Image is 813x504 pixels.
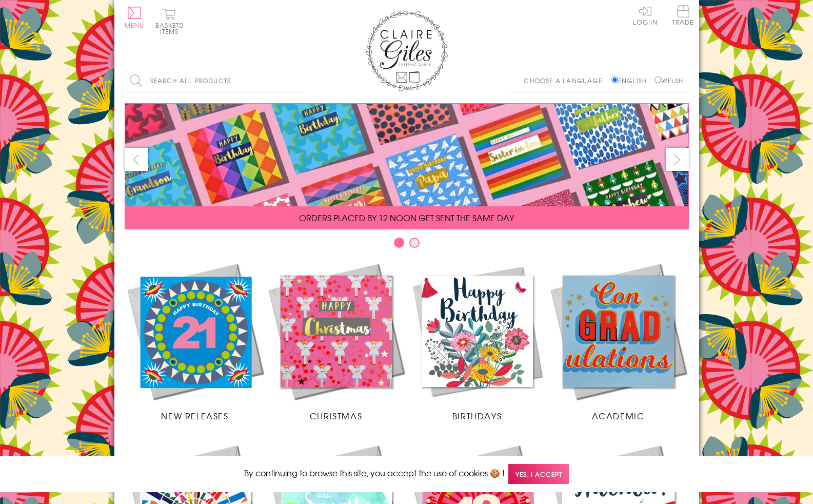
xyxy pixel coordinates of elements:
span: ORDERS PLACED BY 12 NOON GET SENT THE SAME DAY [299,211,514,224]
div: Carousel Pagination [125,237,689,253]
button: Carousel Page 2 [409,238,420,248]
button: Basket0 items [155,8,184,34]
button: prev [125,148,148,171]
button: Menu [125,7,145,28]
a: Log In [633,5,658,25]
span: Trade [672,5,694,25]
span: 0 items [160,21,184,36]
a: Christmas [266,261,407,422]
p: Choose a language: [524,76,609,85]
span: Yes, I accept [508,464,569,484]
span: Menu [125,21,145,30]
span: Academic [592,410,645,422]
span: Birthdays [452,410,502,422]
input: Search all products [125,69,304,92]
button: Carousel Page 1 (Current Slide) [394,238,404,248]
a: Birthdays [407,261,548,422]
label: English [611,76,652,85]
input: Search [294,69,304,92]
img: Claire Giles Greetings Cards [366,10,448,91]
a: Academic [548,261,689,422]
label: Welsh [655,76,684,85]
button: next [666,148,689,171]
a: Trade [672,5,694,27]
span: New Releases [161,410,228,422]
input: Welsh [655,76,661,83]
a: New Releases [125,261,266,422]
span: Christmas [310,410,362,422]
input: English [611,76,618,83]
